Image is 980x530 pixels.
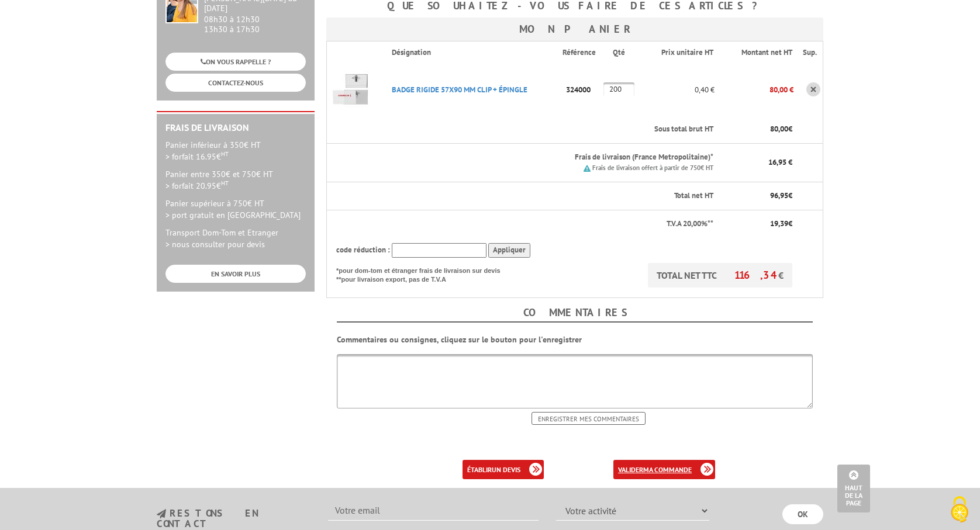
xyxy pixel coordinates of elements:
[165,181,229,191] span: > forfait 20.95€
[837,465,870,512] a: Haut de la page
[724,190,792,202] p: €
[584,165,591,172] img: picto.png
[337,334,582,345] b: Commentaires ou consignes, cliquez sur le bouton pour l'enregistrer
[770,219,788,228] span: 19,39
[532,412,646,425] input: Enregistrer mes commentaires
[643,465,692,474] b: ma commande
[613,460,715,479] a: validerma commande
[165,151,229,162] span: > forfait 16.95€
[328,501,539,521] input: Votre email
[157,509,166,519] img: newsletter.jpg
[165,265,306,283] a: EN SAVOIR PLUS
[165,139,306,162] p: Panier inférieur à 350€ HT
[563,47,602,58] p: Référence
[939,490,980,530] button: Cookies (fenêtre modale)
[592,164,713,172] small: Frais de livraison offert à partir de 750€ HT
[770,124,788,134] span: 80,00
[715,79,793,100] p: 80,00 €
[768,157,792,167] span: 16,95 €
[326,18,823,41] h3: Mon panier
[165,198,306,221] p: Panier supérieur à 750€ HT
[488,243,530,258] input: Appliquer
[463,460,544,479] a: établirun devis
[793,41,823,63] th: Sup.
[165,123,306,133] h2: Frais de Livraison
[336,245,390,255] span: code réduction :
[382,116,715,143] th: Sous total brut HT
[563,79,603,100] p: 324000
[492,465,520,474] b: un devis
[157,508,310,529] h3: restons en contact
[782,504,823,524] input: OK
[337,304,813,323] h4: Commentaires
[165,227,306,250] p: Transport Dom-Tom et Etranger
[165,53,306,71] a: ON VOUS RAPPELLE ?
[734,268,778,282] span: 116,34
[336,219,713,230] p: T.V.A 20,00%**
[221,179,229,187] sup: HT
[165,210,301,220] span: > port gratuit en [GEOGRAPHIC_DATA]
[603,41,640,63] th: Qté
[724,219,792,230] p: €
[221,150,229,158] sup: HT
[392,85,527,95] a: BADGE RIGIDE 57X90 MM CLIP + éPINGLE
[392,152,713,163] p: Frais de livraison (France Metropolitaine)*
[336,263,512,285] p: *pour dom-tom et étranger frais de livraison sur devis **pour livraison export, pas de T.V.A
[724,124,792,135] p: €
[640,79,715,100] p: 0,40 €
[945,495,974,524] img: Cookies (fenêtre modale)
[724,47,792,58] p: Montant net HT
[165,74,306,92] a: CONTACTEZ-NOUS
[165,168,306,192] p: Panier entre 350€ et 750€ HT
[770,190,788,200] span: 96,95
[648,263,792,287] p: TOTAL NET TTC €
[382,41,562,63] th: Désignation
[165,239,265,250] span: > nous consulter pour devis
[336,190,713,202] p: Total net HT
[327,66,374,113] img: BADGE RIGIDE 57X90 MM CLIP + éPINGLE
[650,47,713,58] p: Prix unitaire HT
